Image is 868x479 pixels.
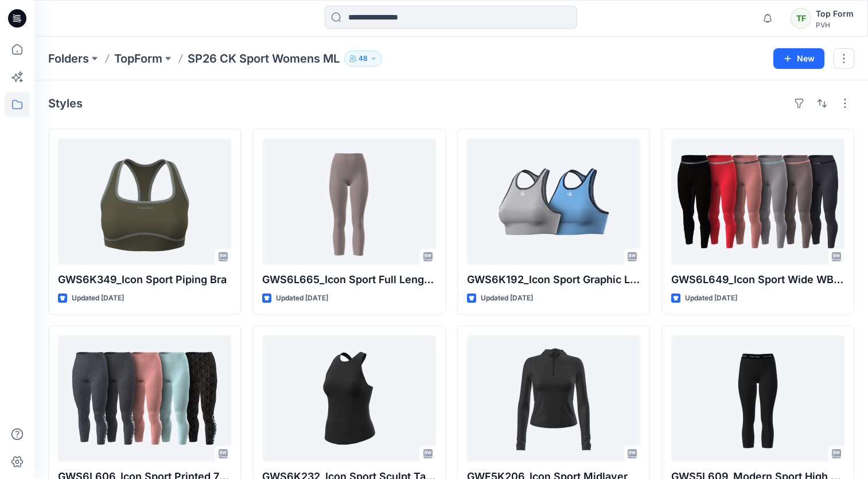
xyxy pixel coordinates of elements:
[791,8,811,29] div: TF
[48,51,89,67] a: Folders
[816,7,854,21] div: Top Form
[58,335,231,462] a: GWS6L606_Icon Sport Printed 78 legging_V01
[262,272,435,288] p: GWS6L665_Icon Sport Full Length Legging
[671,272,844,288] p: GWS6L649_Icon Sport Wide WB 78 legging_V02
[773,48,824,69] button: New
[188,51,340,67] p: SP26 CK Sport Womens ML
[671,335,844,462] a: GWS5L609_Modern Sport High Rise 78 Legging
[58,138,231,265] a: GWS6K349_Icon Sport Piping Bra
[481,292,533,304] p: Updated [DATE]
[48,96,83,110] h4: Styles
[114,51,162,67] a: TopForm
[262,335,435,462] a: GWS6K232_Icon Sport Sculpt Tank_V02
[467,335,640,462] a: GWF5K206_Icon Sport Midlayer
[671,138,844,265] a: GWS6L649_Icon Sport Wide WB 78 legging_V02
[816,21,854,29] div: PVH
[344,51,382,67] button: 48
[58,272,231,288] p: GWS6K349_Icon Sport Piping Bra
[359,52,368,65] p: 48
[262,138,435,265] a: GWS6L665_Icon Sport Full Length Legging
[685,292,737,304] p: Updated [DATE]
[72,292,124,304] p: Updated [DATE]
[467,272,640,288] p: GWS6K192_Icon Sport Graphic Longline Bra
[467,138,640,265] a: GWS6K192_Icon Sport Graphic Longline Bra
[276,292,328,304] p: Updated [DATE]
